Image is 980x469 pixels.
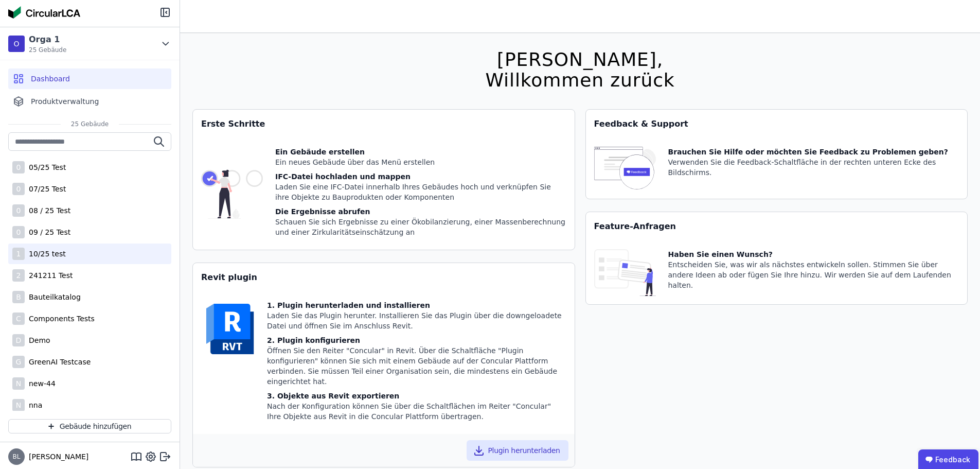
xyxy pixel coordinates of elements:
div: Öffnen Sie den Reiter "Concular" in Revit. Über die Schaltfläche "Plugin konfigurieren" können Si... [267,345,566,387]
div: Bauteilkatalog [25,292,81,302]
div: Laden Sie eine IFC-Datei innerhalb Ihres Gebäudes hoch und verknüpfen Sie ihre Objekte zu Bauprod... [275,182,566,202]
div: O [8,36,25,52]
div: 10/25 test [25,249,66,259]
span: 25 Gebäude [29,46,66,54]
div: 09 / 25 Test [25,227,70,237]
div: GreenAI Testcase [25,357,91,367]
div: C [12,312,25,325]
div: 05/25 Test [25,162,66,172]
div: Die Ergebnisse abrufen [275,206,566,217]
img: Concular [8,6,80,19]
img: getting_started_tile-DrF_GRSv.svg [201,147,263,241]
div: Brauchen Sie Hilfe oder möchten Sie Feedback zu Problemen geben? [668,147,959,157]
div: Ein Gebäude erstellen [275,147,566,157]
div: 0 [12,161,25,173]
div: 07/25 Test [25,184,66,194]
div: Revit plugin [193,263,575,292]
div: new-44 [25,378,56,389]
div: 0 [12,226,25,238]
div: Schauen Sie sich Ergebnisse zu einer Ökobilanzierung, einer Massenberechnung und einer Zirkularit... [275,217,566,237]
img: feature_request_tile-UiXE1qGU.svg [594,249,656,296]
div: 0 [12,204,25,217]
span: BL [13,454,21,460]
div: G [12,356,25,368]
div: Erste Schritte [193,110,575,138]
span: Dashboard [31,74,70,84]
div: 2. Plugin konfigurieren [267,335,566,345]
div: D [12,334,25,346]
div: 241211 Test [25,270,73,281]
div: 3. Objekte aus Revit exportieren [267,391,566,401]
div: 1. Plugin herunterladen und installieren [267,300,566,310]
div: Orga 1 [29,33,66,46]
div: Laden Sie das Plugin herunter. Installieren Sie das Plugin über die downgeloadete Datei und öffne... [267,310,566,331]
div: Willkommen zurück [485,70,674,91]
div: N [12,399,25,411]
span: Produktverwaltung [31,96,99,107]
button: Gebäude hinzufügen [8,419,171,433]
div: N [12,377,25,390]
span: [PERSON_NAME] [25,451,88,462]
div: Nach der Konfiguration können Sie über die Schaltflächen im Reiter "Concular" Ihre Objekte aus Re... [267,401,566,422]
div: Entscheiden Sie, was wir als nächstes entwickeln sollen. Stimmen Sie über andere Ideen ab oder fü... [668,259,959,290]
button: Plugin herunterladen [467,440,568,461]
div: Verwenden Sie die Feedback-Schaltfläche in der rechten unteren Ecke des Bildschirms. [668,157,959,178]
div: 0 [12,183,25,195]
div: Ein neues Gebäude über das Menü erstellen [275,157,566,167]
img: feedback-icon-HCTs5lye.svg [594,147,656,190]
div: 08 / 25 Test [25,205,70,216]
div: Demo [25,335,50,345]
div: 1 [12,248,25,260]
div: nna [25,400,42,410]
span: 25 Gebäude [61,120,119,128]
img: revit-YwGVQcbs.svg [201,300,259,358]
div: Haben Sie einen Wunsch? [668,249,959,259]
div: 2 [12,269,25,282]
div: Feature-Anfragen [586,212,968,241]
div: B [12,291,25,303]
div: [PERSON_NAME], [485,49,674,70]
div: Components Tests [25,314,95,324]
div: Feedback & Support [586,110,968,138]
div: IFC-Datei hochladen und mappen [275,171,566,182]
